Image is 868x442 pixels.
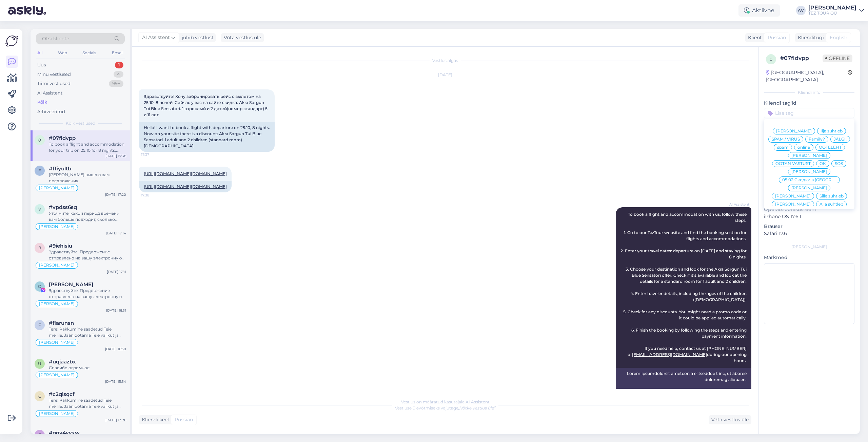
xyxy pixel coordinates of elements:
div: Kliendi info [764,89,854,96]
span: u [38,361,41,366]
span: O [38,284,41,289]
span: Olesja Juhno [49,281,93,288]
div: Võta vestlus üle [221,33,264,42]
span: [PERSON_NAME] [39,340,75,344]
span: f [38,322,41,328]
span: 0 [38,138,41,143]
div: Kõik [37,99,47,106]
div: [DATE] 15:54 [105,379,126,384]
div: [DATE] 13:26 [105,418,126,423]
span: JÄLGI! [834,137,847,141]
span: 17:38 [141,193,166,198]
div: [DATE] 17:11 [107,269,126,274]
a: [URL][DOMAIN_NAME][DOMAIN_NAME] [144,171,227,176]
span: [PERSON_NAME] [39,186,75,190]
div: Vestlus algas [139,58,751,64]
span: OOTELEHT [819,145,842,149]
p: Kliendi tag'id [764,100,854,107]
span: SOS [835,162,843,166]
div: [DATE] 16:30 [105,346,126,352]
div: AI Assistent [37,90,62,97]
div: Hello! I want to book a flight with departure on 25.10, 8 nights. Now on your site there is a dis... [139,122,275,152]
span: 9 [39,245,41,250]
div: # 07fldvpp [780,54,823,62]
span: OOTAN VASTUST [775,162,811,166]
div: [DATE] 17:38 [105,153,126,159]
span: Alla suhtleb [820,202,843,206]
span: [PERSON_NAME] [39,263,75,267]
span: online [797,145,810,149]
img: Askly Logo [5,35,18,47]
div: TEZ TOUR OÜ [808,10,856,16]
span: #c2qlsqcf [49,391,75,397]
div: Klient [745,34,762,41]
span: #flarunsn [49,320,74,326]
div: Спасибо огромное [49,365,126,371]
span: Sille suhtleb [820,194,844,198]
span: Vestlus on määratud kasutajale AI Assistent [401,399,490,404]
span: v [38,207,41,212]
div: [DATE] 16:31 [106,308,126,313]
span: AI Assistent [142,34,170,41]
span: #vpdss6sq [49,204,77,210]
div: [DATE] [139,72,751,78]
div: [PERSON_NAME] [764,244,854,250]
span: [PERSON_NAME] [791,153,827,157]
div: [DATE] 17:20 [105,192,126,197]
div: Уточните, какой период времени вам больше подходит, сколько пассажиров приедет (если вы путешеств... [49,210,126,223]
div: juhib vestlust [179,34,214,41]
span: Otsi kliente [42,35,69,42]
div: To book a flight and accommodation for your trip on 25.10 for 8 nights, follow these steps: 1. Go... [49,141,126,153]
div: Web [57,48,68,57]
div: All [36,48,44,57]
div: Kliendi keel [139,416,169,423]
p: Märkmed [764,254,854,261]
a: [EMAIL_ADDRESS][DOMAIN_NAME] [632,352,707,357]
div: Aktiivne [738,4,780,17]
span: #ggy4vvxw [49,430,80,436]
p: Operatsioonisüsteem [764,206,854,213]
span: Russian [175,416,193,423]
i: „Võtke vestlus üle” [458,405,496,411]
input: Lisa tag [764,108,854,118]
span: Offline [823,55,852,62]
div: 99+ [109,80,123,87]
span: spam [777,145,789,149]
div: Arhiveeritud [37,108,65,115]
span: Russian [768,34,786,41]
span: [PERSON_NAME] [39,302,75,306]
span: Здравствуйте! Хочу забронировать рейс с вылетом на 25.10, 8 ночей. Сейчас у вас на сайте скидка: ... [144,94,269,117]
span: [PERSON_NAME] [791,186,827,190]
span: [PERSON_NAME] [775,194,811,198]
span: #uqjaazbx [49,359,76,365]
div: AV [796,6,806,15]
a: [PERSON_NAME]TEZ TOUR OÜ [808,5,864,16]
p: Brauser [764,223,854,230]
span: To book a flight and accommodation with us, follow these steps: 1. Go to our TezTour website and ... [620,212,748,363]
div: Email [111,48,125,57]
div: [DATE] 17:14 [106,231,126,236]
span: 05.02 Скидки в [GEOGRAPHIC_DATA] [782,178,836,182]
span: #9iehisiu [49,243,72,249]
div: Uus [37,62,46,68]
span: 0 [770,57,772,62]
span: OK [820,162,826,166]
span: SPAM / VIRUS [772,137,800,141]
div: Здравствуйте! Предложение отправлено на вашу электронную почту. Я жду вашего выбора и деталей ваш... [49,288,126,300]
span: Family? [809,137,825,141]
div: Minu vestlused [37,71,71,78]
a: [URL][DOMAIN_NAME][DOMAIN_NAME] [144,184,227,189]
div: Klienditugi [795,34,824,41]
span: [PERSON_NAME] [775,202,811,206]
div: Здравствуйте! Предложение отправлено на вашу электронную почту. Я жду вашего выбора и деталей ваш... [49,249,126,261]
p: iPhone OS 17.6.1 [764,213,854,220]
div: Tiimi vestlused [37,80,71,87]
span: g [38,432,41,437]
span: [PERSON_NAME] [39,225,75,229]
p: Safari 17.6 [764,230,854,237]
span: [PERSON_NAME] [791,170,827,174]
span: [PERSON_NAME] [39,412,75,416]
span: #ffiyultb [49,166,71,172]
div: [PERSON_NAME] [808,5,856,10]
span: #07fldvpp [49,135,76,141]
